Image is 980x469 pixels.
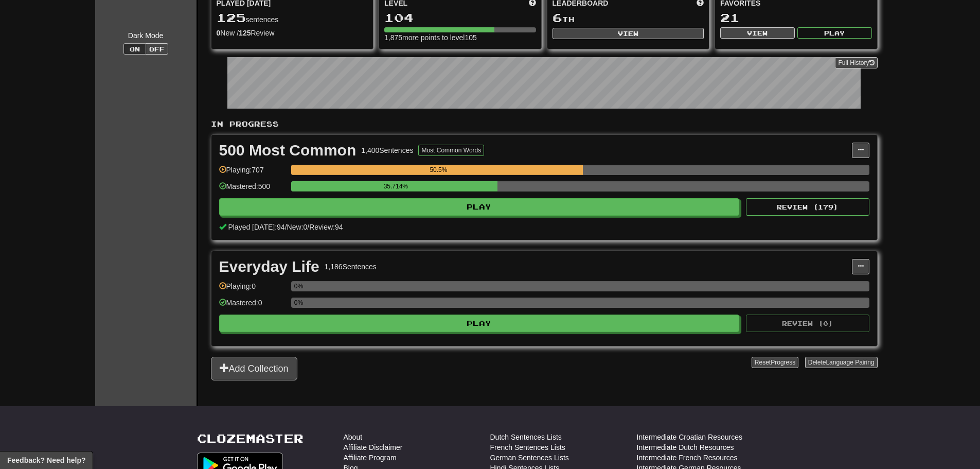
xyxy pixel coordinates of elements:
[746,198,869,216] button: Review (179)
[219,281,286,298] div: Playing: 0
[553,28,704,39] button: View
[384,11,536,24] div: 104
[344,453,397,463] a: Affiliate Program
[309,223,343,231] span: Review: 94
[287,223,308,231] span: New: 0
[197,432,304,445] a: Clozemaster
[797,27,872,39] button: Play
[553,10,562,25] span: 6
[239,29,251,37] strong: 125
[746,315,869,332] button: Review (0)
[217,11,368,25] div: sentences
[219,181,286,198] div: Mastered: 500
[219,165,286,182] div: Playing: 707
[219,259,319,274] div: Everyday Life
[123,43,146,55] button: On
[752,357,798,368] button: ResetProgress
[294,165,583,175] div: 50.5%
[720,27,795,39] button: View
[637,453,738,463] a: Intermediate French Resources
[103,30,189,41] div: Dark Mode
[228,223,284,231] span: Played [DATE]: 94
[219,143,357,158] div: 500 Most Common
[219,198,740,216] button: Play
[637,432,742,442] a: Intermediate Croatian Resources
[826,359,874,366] span: Language Pairing
[344,432,363,442] a: About
[637,442,734,453] a: Intermediate Dutch Resources
[344,442,403,453] a: Affiliate Disclaimer
[553,11,704,25] div: th
[285,223,287,231] span: /
[211,119,878,129] p: In Progress
[325,262,377,272] div: 1,186 Sentences
[7,455,85,465] span: Open feedback widget
[217,28,368,38] div: New / Review
[771,359,795,366] span: Progress
[805,357,878,368] button: DeleteLanguage Pairing
[146,43,168,55] button: Off
[217,10,246,25] span: 125
[211,357,297,380] button: Add Collection
[219,315,740,332] button: Play
[217,29,221,37] strong: 0
[219,298,286,315] div: Mastered: 0
[720,11,872,24] div: 21
[490,442,565,453] a: French Sentences Lists
[418,145,484,156] button: Most Common Words
[307,223,309,231] span: /
[490,453,569,463] a: German Sentences Lists
[490,432,562,442] a: Dutch Sentences Lists
[361,145,413,155] div: 1,400 Sentences
[384,32,536,43] div: 1,875 more points to level 105
[835,57,877,68] a: Full History
[294,181,497,192] div: 35.714%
